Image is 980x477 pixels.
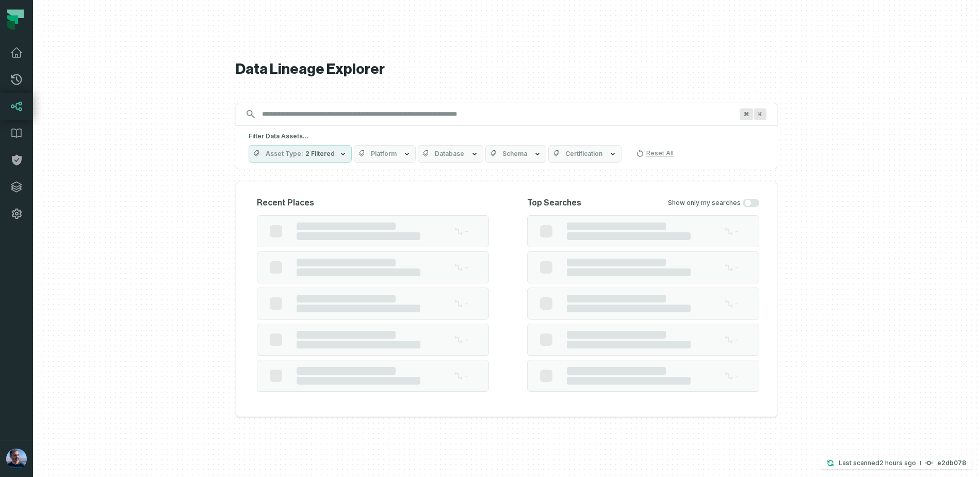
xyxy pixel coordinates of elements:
[937,460,966,466] h4: e2db078
[754,108,766,120] span: Press ⌘ + K to focus the search bar
[6,449,27,469] img: avatar of Tal Kurnas
[740,108,753,120] span: Press ⌘ + K to focus the search bar
[879,459,916,467] relative-time: Sep 4, 2025, 3:03 PM EDT
[839,458,916,468] p: Last scanned
[820,457,972,469] button: Last scanned[DATE] 3:03:03 PMe2db078
[236,60,777,78] h1: Data Lineage Explorer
